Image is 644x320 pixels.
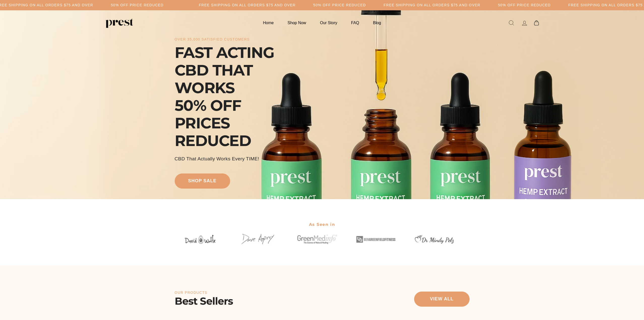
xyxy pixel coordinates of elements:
h2: Best Sellers [175,295,233,307]
p: Our Products [175,291,233,295]
a: Blog [367,18,387,28]
a: View all [414,292,470,307]
h2: As Seen in [175,218,470,231]
a: shop sale [175,173,230,189]
ul: Primary [257,18,387,28]
h5: Free Shipping on all orders $75 and over [384,3,480,7]
h5: 50% OFF PRICE REDUCED [111,3,164,7]
a: Shop Now [281,18,313,28]
h5: 50% OFF PRICE REDUCED [313,3,366,7]
div: FAST ACTING CBD THAT WORKS 50% OFF PRICES REDUCED [175,44,288,150]
div: over 35,000 satisfied customers [175,37,250,42]
a: FAQ [345,18,365,28]
div: CBD That Actually Works every TIME! [175,155,259,162]
a: Our Story [314,18,344,28]
h5: Free Shipping on all orders $75 and over [199,3,296,7]
a: Home [257,18,280,28]
h5: 50% OFF PRICE REDUCED [498,3,551,7]
img: PREST ORGANICS [105,18,133,28]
